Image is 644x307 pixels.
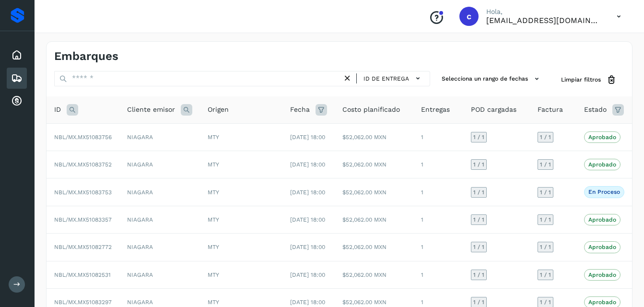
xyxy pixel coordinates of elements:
[486,8,601,16] p: Hola,
[413,206,463,233] td: 1
[208,105,229,115] span: Origen
[119,151,200,178] td: NIAGARA
[290,161,325,168] span: [DATE] 18:00
[540,244,551,250] span: 1 / 1
[473,299,484,305] span: 1 / 1
[561,75,601,84] span: Limpiar filtros
[119,178,200,206] td: NIAGARA
[540,189,551,195] span: 1 / 1
[54,49,118,63] h4: Embarques
[54,244,112,250] span: NBL/MX.MX51082772
[54,272,111,278] span: NBL/MX.MX51082531
[335,234,413,261] td: $52,062.00 MXN
[486,16,601,25] p: cuentasxcobrar@readysolutions.com.mx
[588,161,616,168] p: Aprobado
[208,189,219,196] span: MTY
[588,216,616,223] p: Aprobado
[335,206,413,233] td: $52,062.00 MXN
[54,216,112,223] span: NBL/MX.MX51083357
[290,189,325,196] span: [DATE] 18:00
[413,261,463,288] td: 1
[413,151,463,178] td: 1
[588,244,616,250] p: Aprobado
[208,216,219,223] span: MTY
[473,217,484,223] span: 1 / 1
[588,134,616,141] p: Aprobado
[473,272,484,278] span: 1 / 1
[540,134,551,140] span: 1 / 1
[361,71,426,85] button: ID de entrega
[290,105,310,115] span: Fecha
[342,105,400,115] span: Costo planificado
[208,299,219,306] span: MTY
[208,134,219,141] span: MTY
[335,261,413,288] td: $52,062.00 MXN
[363,74,409,83] span: ID de entrega
[335,123,413,151] td: $52,062.00 MXN
[290,134,325,141] span: [DATE] 18:00
[413,178,463,206] td: 1
[54,134,112,141] span: NBL/MX.MX51083756
[119,123,200,151] td: NIAGARA
[421,105,450,115] span: Entregas
[588,189,620,195] p: En proceso
[473,244,484,250] span: 1 / 1
[413,234,463,261] td: 1
[119,234,200,261] td: NIAGARA
[553,71,624,89] button: Limpiar filtros
[54,161,112,168] span: NBL/MX.MX51083752
[540,272,551,278] span: 1 / 1
[335,178,413,206] td: $52,062.00 MXN
[540,299,551,305] span: 1 / 1
[7,91,27,112] div: Cuentas por cobrar
[540,162,551,167] span: 1 / 1
[538,105,563,115] span: Factura
[127,105,175,115] span: Cliente emisor
[54,189,112,196] span: NBL/MX.MX51083753
[438,71,546,87] button: Selecciona un rango de fechas
[540,217,551,223] span: 1 / 1
[7,45,27,66] div: Inicio
[473,134,484,140] span: 1 / 1
[588,299,616,306] p: Aprobado
[584,105,607,115] span: Estado
[119,206,200,233] td: NIAGARA
[290,216,325,223] span: [DATE] 18:00
[473,189,484,195] span: 1 / 1
[54,105,61,115] span: ID
[413,123,463,151] td: 1
[290,272,325,278] span: [DATE] 18:00
[7,68,27,89] div: Embarques
[471,105,516,115] span: POD cargadas
[290,299,325,306] span: [DATE] 18:00
[588,272,616,278] p: Aprobado
[119,261,200,288] td: NIAGARA
[208,244,219,250] span: MTY
[335,151,413,178] td: $52,062.00 MXN
[208,161,219,168] span: MTY
[208,272,219,278] span: MTY
[290,244,325,250] span: [DATE] 18:00
[54,299,112,306] span: NBL/MX.MX51083297
[473,162,484,167] span: 1 / 1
